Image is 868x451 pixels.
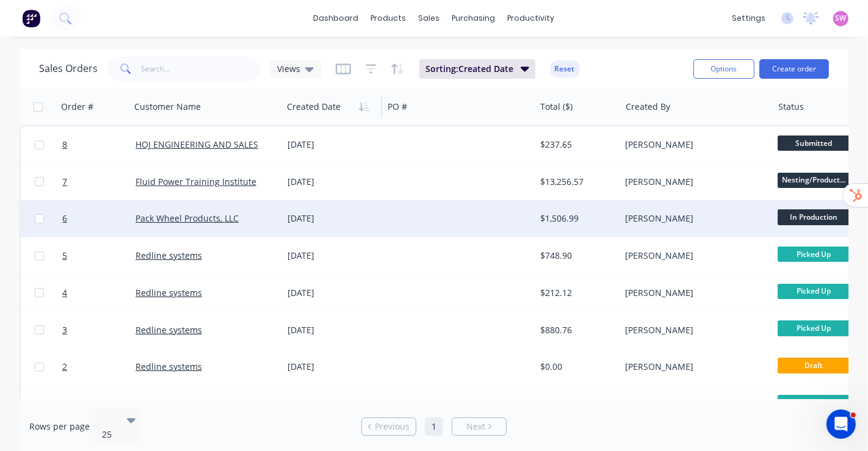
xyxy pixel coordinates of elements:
a: Redline systems [136,361,202,372]
span: 4 [62,287,67,299]
div: [DATE] [288,250,378,262]
ul: Pagination [356,417,512,436]
div: [PERSON_NAME] [626,324,761,336]
span: SW [836,13,847,24]
a: 5 [62,237,136,274]
span: 5 [62,250,67,262]
div: $880.76 [540,324,612,336]
a: 1 [62,386,136,422]
a: Redline systems [136,287,202,298]
a: 8 [62,126,136,163]
span: 7 [62,176,67,188]
a: Page 1 is your current page [425,417,443,436]
div: [DATE] [288,398,378,410]
div: [PERSON_NAME] [626,176,761,188]
div: $13,256.57 [540,176,612,188]
a: Redline systems [136,250,202,261]
span: Next [466,420,485,433]
div: [PERSON_NAME] [626,212,761,225]
span: 3 [62,324,67,336]
button: Sorting:Created Date [419,59,535,79]
div: products [365,9,413,27]
span: Picked Up [778,284,851,299]
button: Options [693,59,754,79]
div: productivity [502,9,561,27]
div: Total ($) [540,101,573,113]
a: Pack Wheel Products, LLC [136,212,239,224]
div: [DATE] [288,212,378,225]
span: 8 [62,139,67,151]
a: shop sales [136,398,179,410]
span: Draft [778,358,851,373]
span: Views [277,62,300,75]
div: Customer Name [134,101,201,113]
div: settings [726,9,772,27]
div: [DATE] [288,139,378,151]
a: 2 [62,348,136,385]
div: $0.00 [540,361,612,373]
div: [PERSON_NAME] [626,398,761,410]
div: [PERSON_NAME] [626,139,761,151]
div: [PERSON_NAME] [626,250,761,262]
a: dashboard [308,9,365,27]
div: [PERSON_NAME] [626,361,761,373]
a: 6 [62,200,136,237]
div: [DATE] [288,287,378,299]
span: Rows per page [29,420,90,433]
span: Picked Up [778,395,851,410]
iframe: Intercom live chat [826,410,856,439]
a: Redline systems [136,324,202,336]
a: 4 [62,275,136,311]
a: Fluid Power Training Institute [136,176,256,187]
span: Picked Up [778,320,851,336]
div: [DATE] [288,176,378,188]
div: Created By [626,101,670,113]
button: Reset [550,60,580,78]
div: $212.12 [540,287,612,299]
div: 25 [102,428,117,441]
span: Submitted [778,135,851,151]
span: In Production [778,209,851,225]
a: Next page [452,420,506,433]
span: Picked Up [778,247,851,262]
a: 7 [62,164,136,200]
span: Previous [375,420,410,433]
span: Nesting/Product... [778,173,851,188]
a: HOJ ENGINEERING AND SALES [136,139,258,150]
button: Create order [759,59,829,79]
span: 6 [62,212,67,225]
span: 2 [62,361,67,373]
div: [PERSON_NAME] [626,287,761,299]
div: purchasing [446,9,502,27]
div: sales [413,9,446,27]
div: [DATE] [288,361,378,373]
h1: Sales Orders [39,63,98,74]
input: Search... [142,57,261,81]
div: $237.65 [540,139,612,151]
div: $1,681.62 [540,398,612,410]
div: PO # [388,101,407,113]
a: Previous page [362,420,416,433]
img: Factory [22,9,40,27]
a: 3 [62,312,136,348]
div: $1,506.99 [540,212,612,225]
div: [DATE] [288,324,378,336]
div: $748.90 [540,250,612,262]
div: Status [778,101,804,113]
span: Sorting: Created Date [425,63,513,75]
div: Order # [61,101,93,113]
span: 1 [62,398,67,410]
